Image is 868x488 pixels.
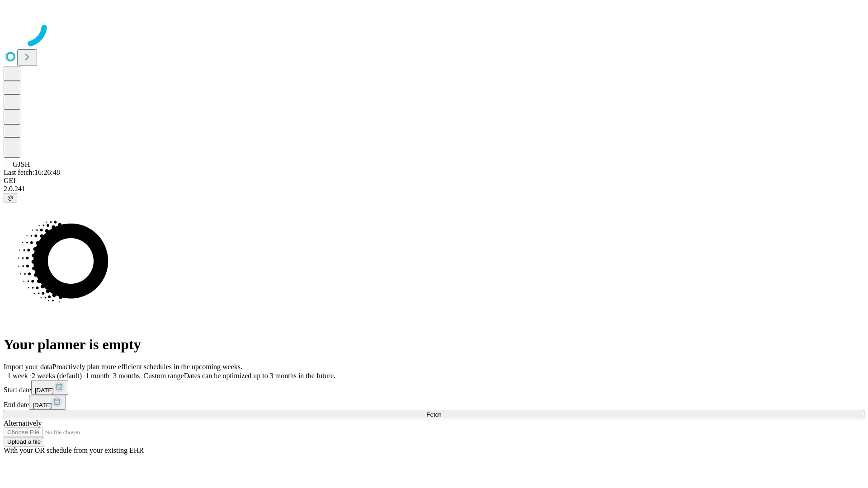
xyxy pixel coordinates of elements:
[13,160,30,168] span: GJSH
[31,380,68,395] button: [DATE]
[4,410,864,419] button: Fetch
[4,185,864,193] div: 2.0.241
[426,411,441,418] span: Fetch
[7,372,28,380] span: 1 week
[4,380,864,395] div: Start date
[35,387,54,394] span: [DATE]
[184,372,335,380] span: Dates can be optimized up to 3 months in the future.
[32,372,82,380] span: 2 weeks (default)
[33,402,52,408] span: [DATE]
[4,437,44,446] button: Upload a file
[4,193,17,202] button: @
[85,372,109,380] span: 1 month
[4,177,864,185] div: GEI
[4,336,864,353] h1: Your planner is empty
[4,446,144,454] span: With your OR schedule from your existing EHR
[4,419,42,427] span: Alternatively
[143,372,184,380] span: Custom range
[113,372,140,380] span: 3 months
[4,395,864,410] div: End date
[4,169,60,176] span: Last fetch: 16:26:48
[29,395,66,410] button: [DATE]
[4,363,52,371] span: Import your data
[52,363,242,371] span: Proactively plan more efficient schedules in the upcoming weeks.
[7,194,14,201] span: @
